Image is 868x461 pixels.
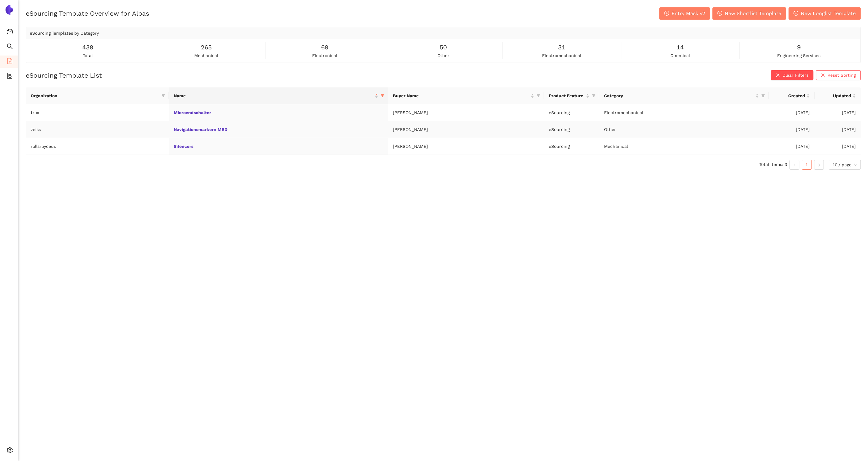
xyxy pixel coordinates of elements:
[544,104,599,121] td: eSourcing
[592,94,595,98] span: filter
[814,160,824,170] button: right
[544,121,599,138] td: eSourcing
[815,121,861,138] td: [DATE]
[26,71,102,80] h2: eSourcing Template List
[388,104,544,121] td: [PERSON_NAME]
[760,91,766,100] span: filter
[26,9,149,18] h2: eSourcing Template Overview for Alpas
[789,7,861,20] button: plus-circleNew Longlist Template
[771,70,813,80] button: closeClear Filters
[792,163,796,167] span: left
[814,160,824,170] li: Next Page
[201,43,212,52] span: 265
[789,160,799,170] button: left
[672,10,705,17] span: Entry Mask v2
[797,43,800,52] span: 9
[817,163,821,167] span: right
[782,72,808,79] span: Clear Filters
[537,94,540,98] span: filter
[535,91,541,100] span: filter
[815,104,861,121] td: [DATE]
[26,121,169,138] td: zeiss
[558,43,565,52] span: 31
[725,10,781,17] span: New Shortlist Template
[174,92,374,99] span: Name
[769,138,815,155] td: [DATE]
[769,87,815,104] th: this column's title is Created,this column is sortable
[26,104,169,121] td: trox
[591,91,597,100] span: filter
[26,138,169,155] td: rollsroyceus
[802,160,811,169] a: 1
[789,160,799,170] li: Previous Page
[801,10,856,17] span: New Longlist Template
[832,160,857,169] span: 10 / page
[761,94,765,98] span: filter
[777,52,820,59] span: engineering services
[664,11,669,17] span: plus-circle
[388,121,544,138] td: [PERSON_NAME]
[776,73,780,78] span: close
[549,92,585,99] span: Product Feature
[544,87,599,104] th: this column's title is Product Feature,this column is sortable
[712,7,786,20] button: plus-circleNew Shortlist Template
[388,87,544,104] th: this column's title is Buyer Name,this column is sortable
[7,26,13,39] span: dashboard
[388,138,544,155] td: [PERSON_NAME]
[676,43,684,52] span: 14
[312,52,337,59] span: electronical
[542,52,581,59] span: electromechanical
[321,43,328,52] span: 69
[604,92,754,99] span: Category
[599,104,769,121] td: Electromechanical
[31,92,159,99] span: Organization
[717,11,722,17] span: plus-circle
[599,138,769,155] td: Mechanical
[802,160,812,170] li: 1
[827,72,856,79] span: Reset Sorting
[769,104,815,121] td: [DATE]
[7,445,13,457] span: setting
[599,87,769,104] th: this column's title is Category,this column is sortable
[381,94,384,98] span: filter
[670,52,690,59] span: chemical
[437,52,449,59] span: other
[7,71,13,83] span: container
[83,52,93,59] span: total
[544,138,599,155] td: eSourcing
[820,92,851,99] span: Updated
[30,31,99,36] span: eSourcing Templates by Category
[440,43,447,52] span: 50
[793,11,798,17] span: plus-circle
[815,138,861,155] td: [DATE]
[659,7,710,20] button: plus-circleEntry Mask v2
[829,160,861,170] div: Page Size
[161,94,165,98] span: filter
[379,91,386,100] span: filter
[599,121,769,138] td: Other
[82,43,93,52] span: 438
[816,70,861,80] button: closeReset Sorting
[815,87,861,104] th: this column's title is Updated,this column is sortable
[7,56,13,68] span: file-add
[7,41,13,53] span: search
[194,52,218,59] span: mechanical
[160,91,166,100] span: filter
[769,121,815,138] td: [DATE]
[4,5,14,15] img: Logo
[759,160,787,170] li: Total items: 3
[773,92,805,99] span: Created
[393,92,529,99] span: Buyer Name
[821,73,825,78] span: close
